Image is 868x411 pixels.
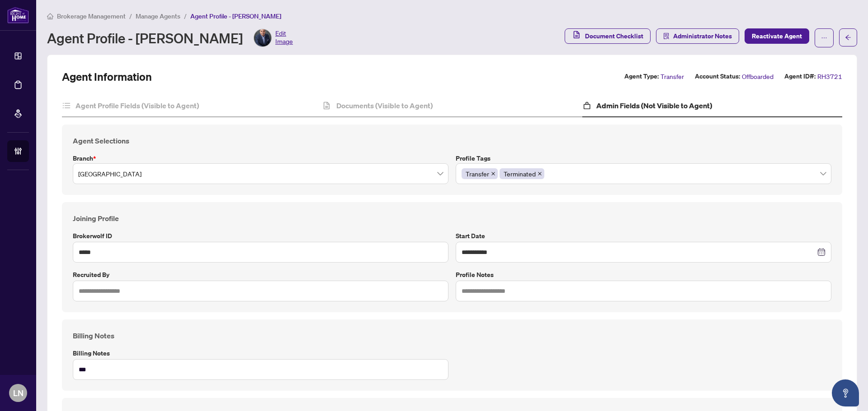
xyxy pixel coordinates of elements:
button: Reactivate Agent [745,28,809,44]
label: Billing Notes [73,348,448,358]
span: Transfer [462,168,498,179]
h4: Agent Profile Fields (Visible to Agent) [75,100,199,111]
span: ellipsis [821,35,827,41]
span: Mississauga [78,165,443,182]
h4: Joining Profile [73,213,831,224]
span: Terminated [504,169,536,179]
span: Manage Agents [136,12,180,20]
li: / [129,11,132,21]
h4: Documents (Visible to Agent) [336,100,433,111]
span: close [491,171,495,176]
span: Administrator Notes [673,29,732,43]
span: Terminated [500,168,544,179]
label: Agent Type: [624,71,659,82]
span: Transfer [466,169,489,179]
span: arrow-left [845,34,851,41]
span: Offboarded [742,71,774,82]
button: Open asap [832,379,859,406]
label: Profile Tags [456,153,831,163]
h4: Agent Selections [73,135,831,146]
label: Recruited by [73,270,448,280]
h2: Agent Information [62,69,152,84]
img: Profile Icon [254,29,271,46]
span: Agent Profile - [PERSON_NAME] [190,12,281,20]
button: Document Checklist [565,28,651,44]
span: Transfer [660,71,684,82]
label: Agent ID#: [784,71,816,82]
label: Branch [73,153,448,163]
label: Start Date [456,231,831,241]
span: Edit Image [275,29,293,47]
h4: Billing Notes [73,330,831,341]
span: RH3721 [817,71,842,82]
span: home [47,13,53,19]
span: Document Checklist [585,29,643,43]
label: Profile Notes [456,270,831,280]
span: close [538,171,542,176]
span: solution [663,33,670,39]
button: Administrator Notes [656,28,739,44]
span: Reactivate Agent [752,29,802,43]
h4: Admin Fields (Not Visible to Agent) [596,100,712,111]
label: Brokerwolf ID [73,231,448,241]
div: Agent Profile - [PERSON_NAME] [47,29,293,47]
span: LN [13,387,24,399]
img: logo [7,7,29,23]
li: / [184,11,187,21]
span: Brokerage Management [57,12,126,20]
label: Account Status: [695,71,740,82]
